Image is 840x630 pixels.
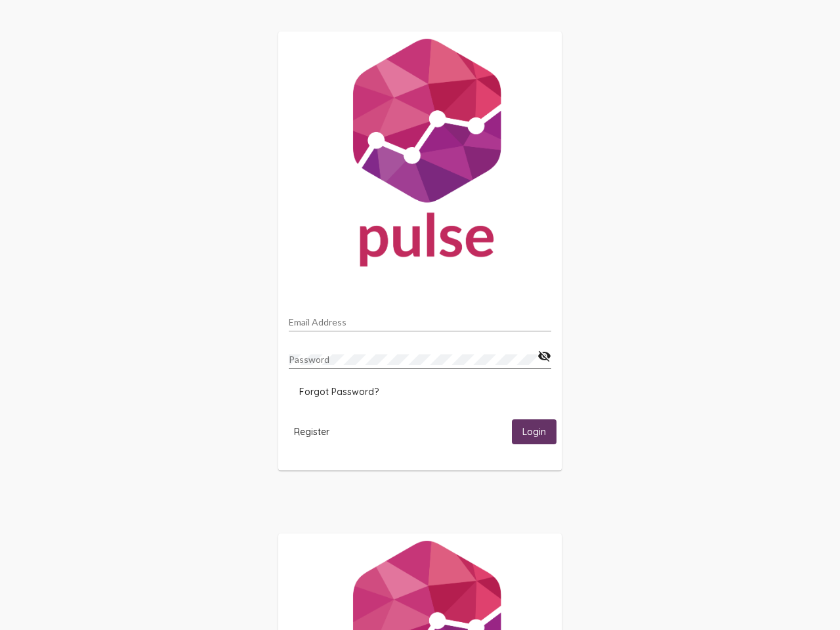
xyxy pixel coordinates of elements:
button: Register [283,419,340,444]
img: Pulse For Good Logo [278,31,562,280]
mat-icon: visibility_off [537,348,551,364]
span: Forgot Password? [299,386,379,398]
span: Register [294,426,329,438]
button: Login [512,419,556,444]
button: Forgot Password? [289,380,389,404]
span: Login [522,427,546,438]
